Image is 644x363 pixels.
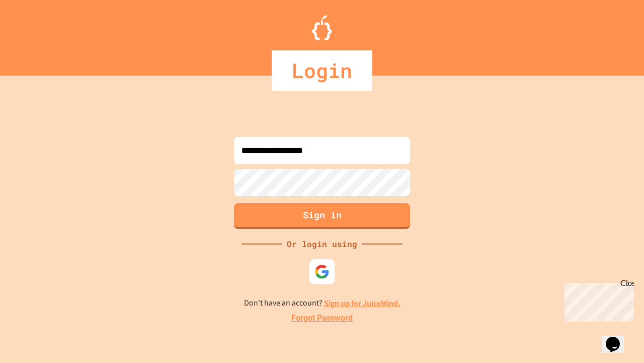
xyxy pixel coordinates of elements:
img: Logo.svg [312,15,332,40]
iframe: chat widget [602,323,634,353]
a: Forgot Password [291,312,353,324]
button: Sign in [234,203,410,229]
div: Chat with us now!Close [4,4,69,64]
div: Login [272,50,372,91]
p: Don't have an account? [244,297,400,310]
a: Sign up for JuiceMind. [324,298,400,309]
img: google-icon.svg [314,264,330,279]
iframe: chat widget [560,279,634,322]
div: Or login using [282,238,362,250]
